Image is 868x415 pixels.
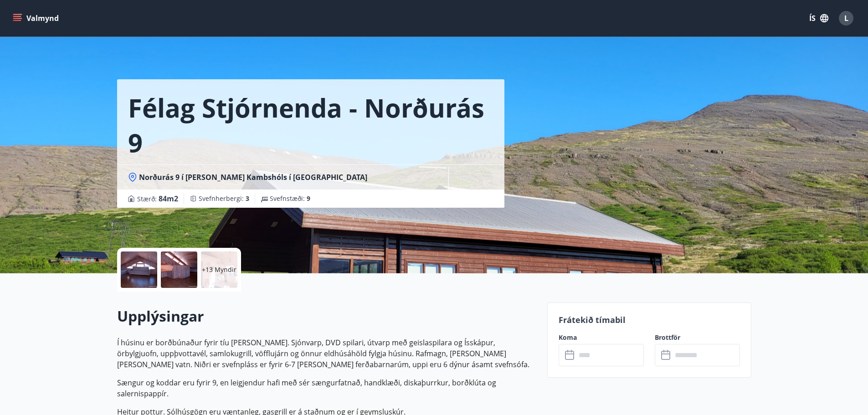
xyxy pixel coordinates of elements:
button: L [835,7,857,29]
label: Koma [559,333,644,342]
span: Stærð : [137,193,178,204]
p: Sængur og koddar eru fyrir 9, en leigjendur hafi með sér sængurfatnað, handklæði, diskaþurrkur, b... [117,377,536,399]
p: +13 Myndir [202,265,236,274]
button: menu [11,10,62,26]
span: 9 [307,194,310,203]
span: Norðurás 9 í [PERSON_NAME] Kambshóls í [GEOGRAPHIC_DATA] [139,172,367,182]
p: Frátekið tímabil [559,314,740,326]
h1: Félag Stjórnenda - Norðurás 9 [128,90,493,159]
span: 3 [246,194,249,203]
span: Svefnherbergi : [199,194,249,203]
p: Í húsinu er borðbúnaður fyrir tíu [PERSON_NAME]. Sjónvarp, DVD spilari, útvarp með geislaspilara ... [117,337,536,370]
span: L [844,13,848,23]
label: Brottför [655,333,740,342]
button: ÍS [804,10,833,26]
span: Svefnstæði : [270,194,310,203]
span: 84 m2 [159,194,178,204]
h2: Upplýsingar [117,306,536,326]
